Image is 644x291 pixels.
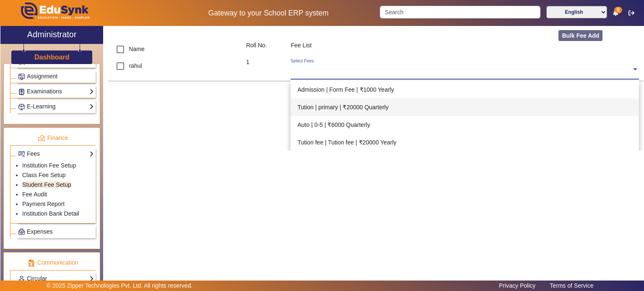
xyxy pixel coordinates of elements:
[291,116,639,134] div: Auto | 0-5 | ₹6000 Quarterly
[38,134,45,142] img: finance.png
[28,259,35,267] img: communication.png
[22,172,66,178] a: Class Fee Setup
[166,9,371,18] h5: Gateway to your School ERP system
[614,7,622,13] span: 5
[291,81,639,98] div: Admission | Form Fee | ₹1000 Yearly
[34,53,70,62] a: Dashboard
[108,58,242,81] div: rahul
[291,134,639,151] div: Tution fee | Tution fee | ₹20000 Yearly
[380,6,540,18] input: Search
[22,162,76,169] a: Institution Fee Setup
[291,98,639,116] div: Tution | primary | ₹20000 Quarterly
[18,227,94,237] a: Expenses
[108,41,242,58] div: Name
[10,134,96,142] p: Finance
[22,191,47,198] a: Fee Audit
[22,201,65,207] a: Payment Report
[241,41,286,58] div: Roll No.
[27,73,57,80] span: Assignment
[241,58,286,81] div: 1
[0,26,103,44] a: Administrator
[22,181,71,188] a: Student Fee Setup
[286,41,644,58] div: Fee List
[10,258,96,267] p: Communication
[34,53,70,61] h3: Dashboard
[27,29,77,39] h2: Administrator
[47,281,193,290] p: © 2025 Zipper Technologies Pvt. Ltd. All rights reserved.
[22,210,79,217] a: Institution Bank Detail
[545,280,597,291] a: Terms of Service
[27,228,52,235] span: Expenses
[18,72,94,81] a: Assignment
[18,74,25,80] img: Assignments.png
[291,81,639,151] ng-dropdown-panel: Options List
[291,58,314,64] div: Select Fees
[18,229,25,235] img: Payroll.png
[495,280,540,291] a: Privacy Policy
